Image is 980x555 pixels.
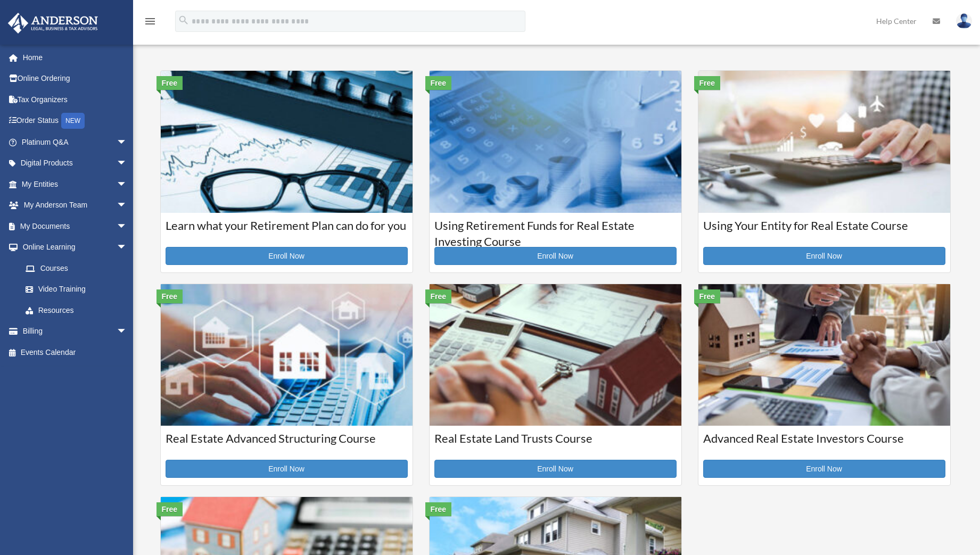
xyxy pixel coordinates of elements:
[703,218,945,244] h3: Using Your Entity for Real Estate Course
[157,76,183,90] div: Free
[7,321,143,342] a: Billingarrow_drop_down
[7,131,143,153] a: Platinum Q&Aarrow_drop_down
[5,13,101,34] img: Anderson Advisors Platinum Portal
[144,19,157,28] a: menu
[117,153,138,175] span: arrow_drop_down
[15,300,143,321] a: Resources
[166,218,408,244] h3: Learn what your Retirement Plan can do for you
[703,247,945,265] a: Enroll Now
[7,47,143,68] a: Home
[144,15,157,28] i: menu
[7,68,143,89] a: Online Ordering
[703,460,945,478] a: Enroll Now
[7,153,143,174] a: Digital Productsarrow_drop_down
[425,76,452,90] div: Free
[117,131,138,153] span: arrow_drop_down
[157,289,183,303] div: Free
[117,216,138,237] span: arrow_drop_down
[425,289,452,303] div: Free
[15,279,143,300] a: Video Training
[7,89,143,110] a: Tax Organizers
[117,237,138,259] span: arrow_drop_down
[7,237,143,258] a: Online Learningarrow_drop_down
[434,218,677,244] h3: Using Retirement Funds for Real Estate Investing Course
[117,195,138,217] span: arrow_drop_down
[425,502,452,516] div: Free
[694,289,721,303] div: Free
[61,113,85,129] div: NEW
[15,258,138,279] a: Courses
[166,247,408,265] a: Enroll Now
[7,110,143,132] a: Order StatusNEW
[7,173,143,195] a: My Entitiesarrow_drop_down
[117,321,138,343] span: arrow_drop_down
[694,76,721,90] div: Free
[166,460,408,478] a: Enroll Now
[7,195,143,216] a: My Anderson Teamarrow_drop_down
[166,430,408,457] h3: Real Estate Advanced Structuring Course
[7,216,143,237] a: My Documentsarrow_drop_down
[703,430,945,457] h3: Advanced Real Estate Investors Course
[434,247,677,265] a: Enroll Now
[157,502,183,516] div: Free
[7,342,143,363] a: Events Calendar
[434,460,677,478] a: Enroll Now
[117,173,138,195] span: arrow_drop_down
[956,13,972,29] img: User Pic
[178,14,190,26] i: search
[434,430,677,457] h3: Real Estate Land Trusts Course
